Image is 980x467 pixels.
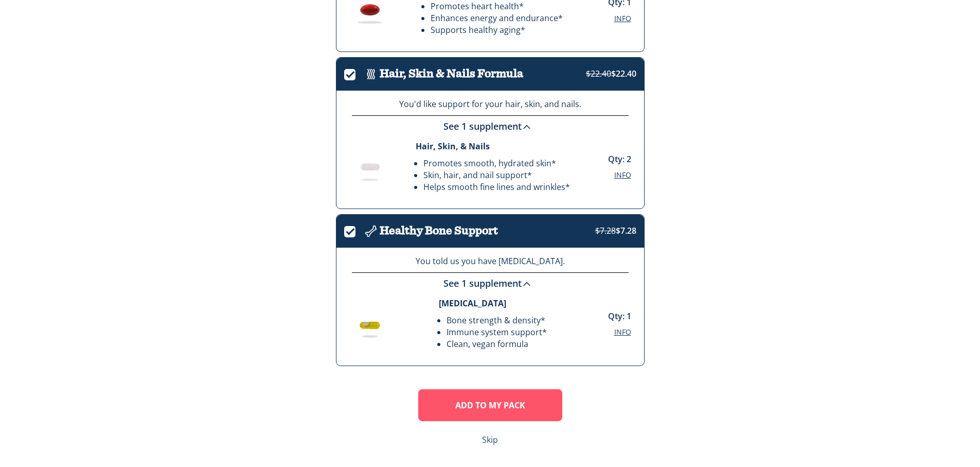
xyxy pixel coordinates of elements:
[595,225,616,236] strike: $7.28
[380,67,523,80] h3: Hair, Skin & Nails Formula
[586,68,636,79] span: $22.40
[439,298,506,309] strong: [MEDICAL_DATA]
[443,120,537,132] a: See 1 supplement
[522,279,532,289] img: down-chevron.svg
[418,389,562,421] button: Add To MY Pack
[352,98,629,110] p: You'd like support for your hair, skin, and nails.
[344,224,362,236] label: .
[431,1,563,12] li: Promotes heart health*
[614,327,631,337] button: Info
[614,13,631,24] button: Info
[482,434,498,446] a: Skip
[614,170,631,180] button: Info
[447,338,547,350] li: Clean, vegan formula
[522,122,532,132] img: down-chevron.svg
[443,277,537,289] a: See 1 supplement
[344,150,396,184] img: Supplement Image
[352,255,629,267] p: You told us you have [MEDICAL_DATA].
[431,12,563,24] li: Enhances energy and endurance*
[614,170,631,180] span: Info
[423,169,570,181] li: Skin, hair, and nail support*
[586,68,611,79] strike: $22.40
[447,315,547,326] li: Bone strength & density*
[416,141,490,152] strong: Hair, Skin, & Nails
[423,181,570,193] li: Helps smooth fine lines and wrinkles*
[362,65,380,83] img: Icon
[380,224,498,237] h3: Healthy Bone Support
[344,307,396,341] img: Supplement Image
[362,222,380,240] img: Icon
[431,24,563,36] li: Supports healthy aging*
[595,225,636,236] span: $7.28
[608,153,631,165] p: Qty: 2
[608,310,631,322] p: Qty: 1
[423,158,570,169] li: Promotes smooth, hydrated skin*
[447,326,547,338] li: Immune system support*
[344,67,362,79] label: .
